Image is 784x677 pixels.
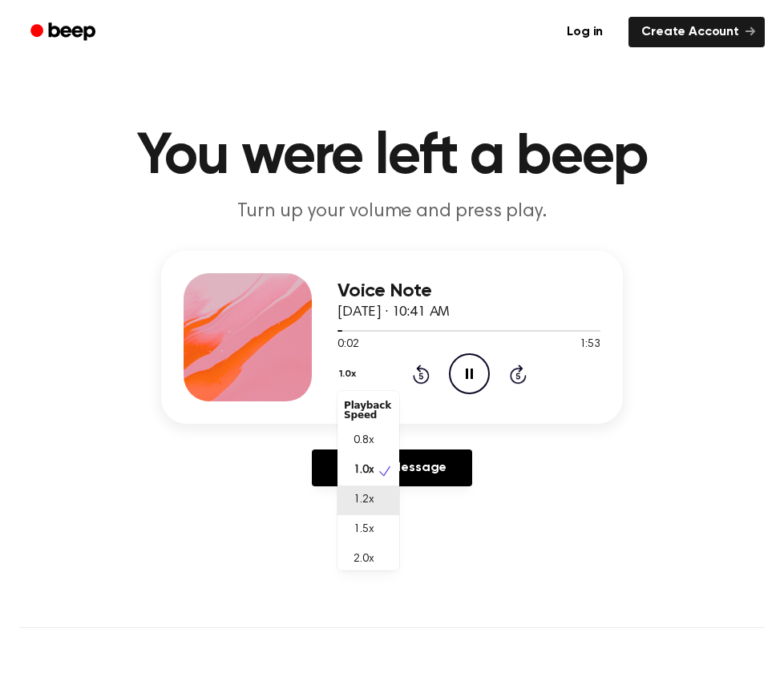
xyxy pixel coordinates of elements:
[337,394,399,426] div: Playback Speed
[354,551,374,568] span: 2.0x
[354,433,374,449] span: 0.8x
[354,522,374,538] span: 1.5x
[337,361,362,388] button: 1.0x
[354,492,374,509] span: 1.2x
[337,391,399,570] div: 1.0x
[354,462,374,479] span: 1.0x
